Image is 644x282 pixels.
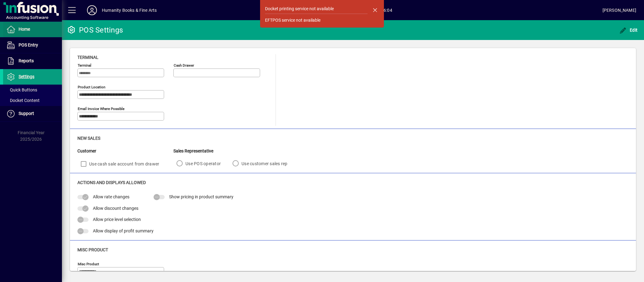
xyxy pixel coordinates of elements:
[78,85,105,89] mat-label: Product location
[3,22,62,37] a: Home
[77,55,98,60] span: Terminal
[93,228,154,233] span: Allow display of profit summary
[6,87,37,92] span: Quick Buttons
[82,5,102,16] button: Profile
[77,148,173,154] div: Customer
[67,25,123,35] div: POS Settings
[618,24,639,36] button: Edit
[77,180,146,185] span: Actions and Displays Allowed
[3,95,62,106] a: Docket Content
[93,206,138,211] span: Allow discount changes
[3,85,62,95] a: Quick Buttons
[619,28,638,33] span: Edit
[93,217,141,222] span: Allow price level selection
[78,107,124,111] mat-label: Email Invoice where possible
[19,42,38,47] span: POS Entry
[3,53,62,69] a: Reports
[3,106,62,121] a: Support
[78,262,99,266] mat-label: Misc Product
[3,37,62,53] a: POS Entry
[19,111,34,116] span: Support
[157,5,603,15] span: [DATE] 16:04
[603,5,636,15] div: [PERSON_NAME]
[169,194,233,199] span: Show pricing in product summary
[93,194,129,199] span: Allow rate changes
[19,58,34,63] span: Reports
[19,27,30,32] span: Home
[265,17,320,24] div: EFTPOS service not available
[173,148,296,154] div: Sales Representative
[78,63,91,68] mat-label: Terminal
[77,247,108,252] span: Misc Product
[6,98,40,103] span: Docket Content
[19,74,34,79] span: Settings
[77,136,100,141] span: New Sales
[102,5,157,15] div: Humanity Books & Fine Arts
[174,63,194,68] mat-label: Cash Drawer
